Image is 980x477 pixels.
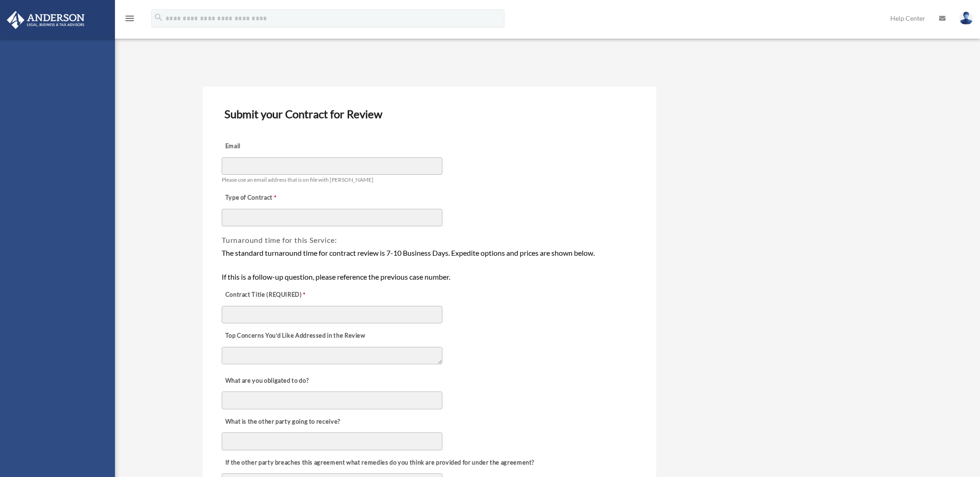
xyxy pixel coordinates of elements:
i: menu [124,13,135,24]
div: The standard turnaround time for contract review is 7-10 Business Days. Expedite options and pric... [222,247,637,282]
label: Type of Contract [222,192,314,205]
label: Email [222,140,314,153]
span: Please use an email address that is on file with [PERSON_NAME] [222,176,373,183]
label: What is the other party going to receive? [222,415,343,428]
label: If the other party breaches this agreement what remedies do you think are provided for under the ... [222,456,537,469]
img: User Pic [959,11,973,25]
label: What are you obligated to do? [222,374,314,387]
label: Top Concerns You’d Like Addressed in the Review [222,330,368,343]
i: search [154,12,164,23]
h3: Submit your Contract for Review [221,104,638,124]
a: menu [124,16,135,24]
span: Turnaround time for this Service: [222,236,337,244]
img: Anderson Advisors Platinum Portal [4,11,87,29]
label: Contract Title (REQUIRED) [222,289,314,302]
